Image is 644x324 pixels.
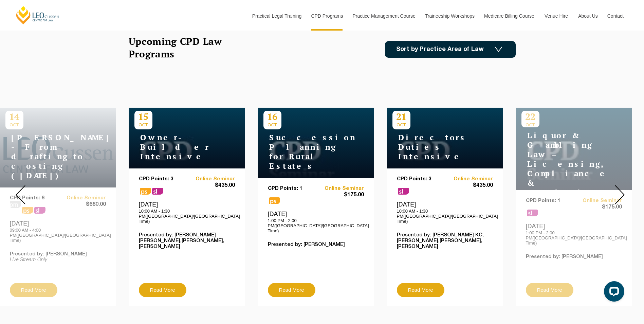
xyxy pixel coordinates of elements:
p: CPD Points: 1 [268,186,316,192]
p: CPD Points: 3 [139,176,187,182]
a: Online Seminar [316,186,364,192]
h4: Succession Planning for Rural Estates [263,133,348,171]
a: About Us [573,1,602,31]
p: Presented by: [PERSON_NAME] [268,242,364,248]
span: $435.00 [187,182,235,189]
h4: Directors Duties Intensive [392,133,477,161]
div: [DATE] [139,201,235,224]
a: [PERSON_NAME] Centre for Law [15,5,60,25]
a: Online Seminar [445,176,493,182]
a: Contact [602,1,629,31]
div: [DATE] [268,210,364,233]
span: OCT [392,122,410,127]
p: 15 [134,111,152,122]
a: Medicare Billing Course [479,1,539,31]
a: CPD Programs [306,1,347,31]
img: Icon [495,47,502,52]
h4: Owner-Builder Intensive [134,133,219,161]
h2: Upcoming CPD Law Programs [129,35,239,60]
p: 16 [263,111,281,122]
a: Practical Legal Training [247,1,306,31]
a: Practice Management Course [348,1,420,31]
a: Read More [139,283,186,297]
span: $175.00 [316,192,364,199]
a: Traineeship Workshops [420,1,479,31]
span: ps [269,197,280,204]
span: ps [140,188,151,195]
a: Sort by Practice Area of Law [385,41,516,58]
a: Venue Hire [539,1,573,31]
img: Next [615,185,625,204]
span: sl [152,188,163,195]
p: 21 [392,111,410,122]
p: CPD Points: 3 [397,176,445,182]
a: Read More [397,283,444,297]
div: [DATE] [397,201,493,224]
p: 10:00 AM - 1:30 PM([GEOGRAPHIC_DATA]/[GEOGRAPHIC_DATA] Time) [397,209,493,224]
a: Read More [268,283,315,297]
span: $435.00 [445,182,493,189]
span: OCT [134,122,152,127]
p: Presented by: [PERSON_NAME] [PERSON_NAME],[PERSON_NAME],[PERSON_NAME] [139,232,235,250]
span: OCT [263,122,281,127]
img: Prev [16,185,25,204]
span: sl [398,188,409,195]
a: Online Seminar [187,176,235,182]
iframe: LiveChat chat widget [599,278,627,307]
p: 1:00 PM - 2:00 PM([GEOGRAPHIC_DATA]/[GEOGRAPHIC_DATA] Time) [268,218,364,233]
p: Presented by: [PERSON_NAME] KC,[PERSON_NAME],[PERSON_NAME],[PERSON_NAME] [397,232,493,250]
p: 10:00 AM - 1:30 PM([GEOGRAPHIC_DATA]/[GEOGRAPHIC_DATA] Time) [139,209,235,224]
